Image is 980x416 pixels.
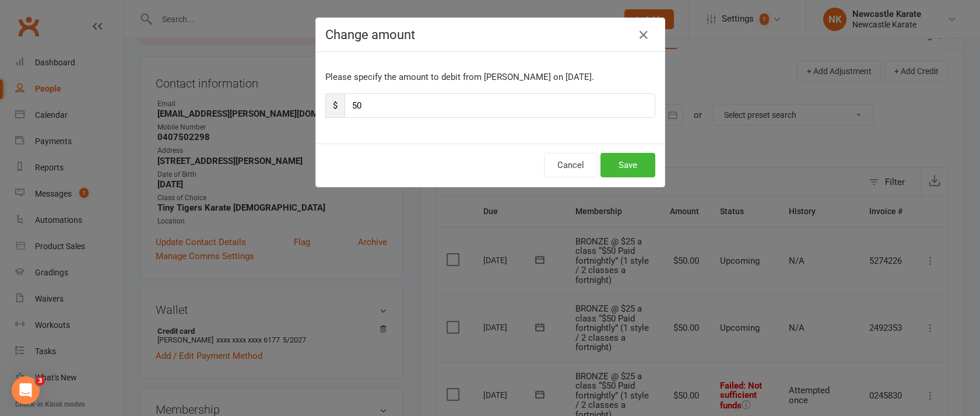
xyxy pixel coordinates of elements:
button: Close [634,26,653,44]
span: 3 [36,376,45,386]
iframe: Intercom live chat [12,376,40,404]
button: Save [600,153,655,177]
p: Please specify the amount to debit from [PERSON_NAME] on [DATE]. [325,70,655,84]
h4: Change amount [325,27,655,42]
span: $ [325,93,345,118]
button: Cancel [544,153,598,177]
